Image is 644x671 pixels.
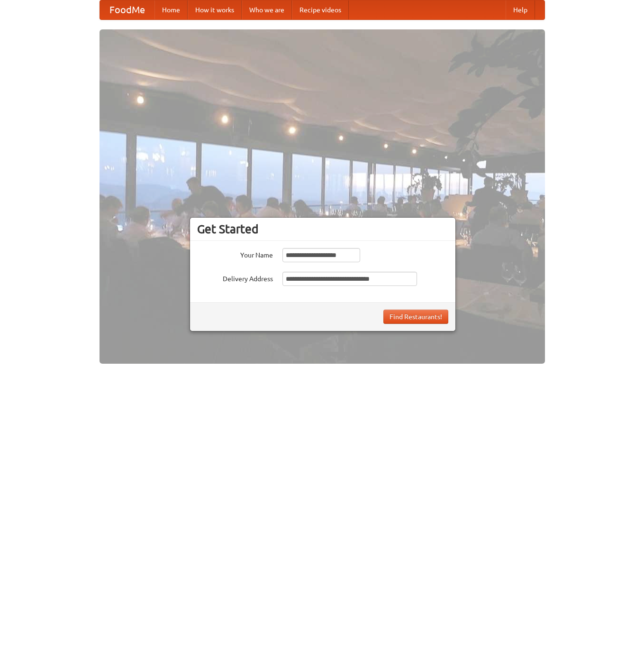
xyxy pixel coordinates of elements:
a: FoodMe [100,0,154,19]
h3: Get Started [197,222,448,236]
a: Help [506,0,535,19]
label: Your Name [197,248,273,260]
a: Recipe videos [292,0,349,19]
button: Find Restaurants! [383,310,448,324]
a: Home [154,0,188,19]
label: Delivery Address [197,272,273,284]
a: How it works [188,0,242,19]
a: Who we are [242,0,292,19]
